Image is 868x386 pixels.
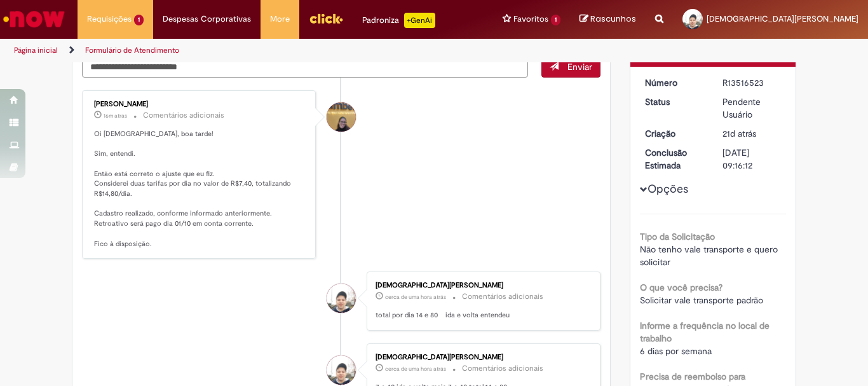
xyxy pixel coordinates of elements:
[376,354,587,361] div: [DEMOGRAPHIC_DATA][PERSON_NAME]
[104,112,127,120] span: 16m atrás
[10,39,569,62] ul: Trilhas de página
[635,76,714,89] dt: Número
[640,320,770,344] b: Informe a frequência no local de trabalho
[640,282,722,293] b: O que você precisa?
[87,13,132,25] span: Requisições
[309,9,343,28] img: click_logo_yellow_360x200.png
[362,13,435,28] div: Padroniza
[327,284,356,313] div: Cristiano Da Silva Paiva
[327,102,356,132] div: Amanda De Campos Gomes Do Nascimento
[567,61,592,72] span: Enviar
[385,365,446,373] time: 30/09/2025 16:27:58
[270,13,290,25] span: More
[327,355,356,385] div: Cristiano Da Silva Paiva
[1,6,67,32] img: ServiceNow
[462,291,543,302] small: Comentários adicionais
[376,282,587,289] div: [DEMOGRAPHIC_DATA][PERSON_NAME]
[640,231,715,242] b: Tipo da Solicitação
[163,13,251,25] span: Despesas Corporativas
[85,45,179,55] a: Formulário de Atendimento
[541,56,600,78] button: Enviar
[513,13,548,25] span: Favoritos
[722,127,782,140] div: 10/09/2025 16:19:08
[580,13,636,25] a: Rascunhos
[94,100,306,108] div: [PERSON_NAME]
[722,95,782,121] div: Pendente Usuário
[722,146,782,172] div: [DATE] 09:16:12
[385,293,446,301] time: 30/09/2025 16:34:37
[722,128,756,139] span: 21d atrás
[385,365,446,373] span: cerca de uma hora atrás
[640,294,763,306] span: Solicitar vale transporte padrão
[722,76,782,89] div: R13516523
[385,293,446,301] span: cerca de uma hora atrás
[143,110,224,121] small: Comentários adicionais
[94,129,306,249] p: Oi [DEMOGRAPHIC_DATA], boa tarde! Sim, entendi. Então está correto o ajuste que eu fiz. Considere...
[722,128,756,139] time: 10/09/2025 16:19:08
[104,112,127,120] time: 30/09/2025 17:19:06
[635,95,714,108] dt: Status
[635,127,714,140] dt: Criação
[462,363,543,374] small: Comentários adicionais
[707,13,858,24] span: [DEMOGRAPHIC_DATA][PERSON_NAME]
[640,244,780,268] span: Não tenho vale transporte e quero solicitar
[635,146,714,172] dt: Conclusão Estimada
[82,56,528,78] textarea: Digite sua mensagem aqui...
[404,13,435,28] p: +GenAi
[640,345,712,357] span: 6 dias por semana
[551,15,560,25] span: 1
[14,45,58,55] a: Página inicial
[134,15,144,25] span: 1
[376,310,587,321] p: total por dia 14 e 80 ida e volta entendeu
[590,13,636,25] span: Rascunhos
